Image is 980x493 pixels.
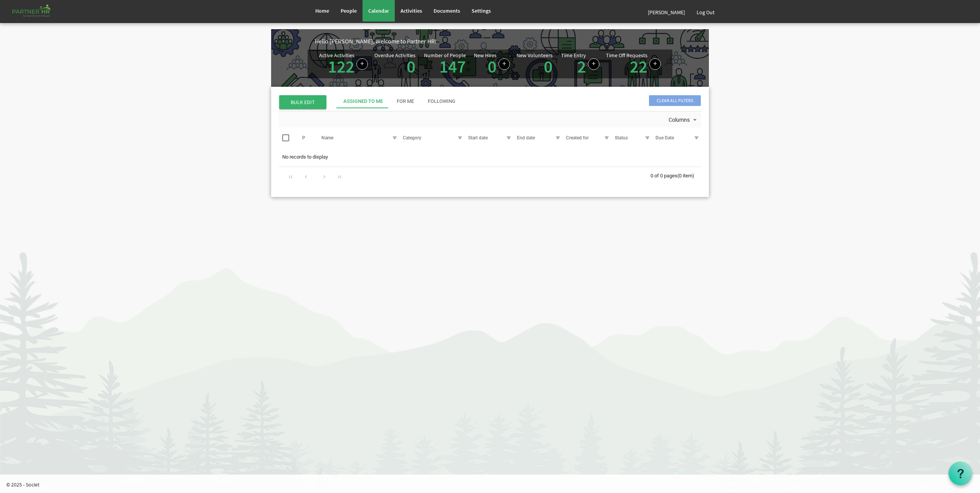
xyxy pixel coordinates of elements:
button: Columns [667,115,700,125]
span: Calendar [368,7,389,14]
span: Due Date [656,135,674,141]
p: © 2025 - Societ [6,481,980,488]
span: Activities [401,7,422,14]
a: 122 [328,56,354,77]
div: Columns [667,111,700,127]
span: Created for [566,135,589,141]
span: End date [517,135,535,141]
span: Name [321,135,333,141]
a: Log Out [691,2,720,23]
a: 0 [544,56,553,77]
span: Status [615,135,628,141]
a: Create a new Activity [356,58,368,70]
div: Time Entry [561,53,586,58]
div: Number of People [424,53,466,58]
span: People [341,7,357,14]
div: Go to last page [334,171,344,182]
a: 147 [439,56,466,77]
div: Number of Time Entries [561,53,599,75]
div: Following [428,98,455,105]
span: (0 item) [677,173,694,179]
div: Activities assigned to you for which the Due Date is passed [374,53,417,75]
a: 0 [407,56,416,77]
a: [PERSON_NAME] [642,2,691,23]
td: No records to display [279,150,701,164]
span: Settings [472,7,491,14]
div: 0 of 0 pages (0 item) [651,167,701,183]
div: Go to first page [286,171,296,182]
a: 22 [630,56,647,77]
div: New Hires [474,53,497,58]
a: Add new person to Partner HR [498,58,510,70]
div: Active Activities [319,53,354,58]
span: Category [403,135,421,141]
div: Hello [PERSON_NAME], Welcome to Partner HR! [315,37,709,46]
a: 0 [488,56,497,77]
div: Go to previous page [301,171,311,182]
div: Number of active time off requests [606,53,661,75]
span: Clear all filters [649,95,701,106]
a: Create a new time off request [649,58,661,70]
a: 2 [577,56,586,77]
span: Documents [434,7,460,14]
div: For Me [397,98,414,105]
div: Assigned To Me [343,98,383,105]
div: tab-header [336,94,759,108]
div: Number of active Activities in Partner HR [319,53,368,75]
div: Volunteer hired in the last 7 days [516,53,555,75]
div: Time Off Requests [606,53,647,58]
span: 0 of 0 pages [651,173,677,179]
div: Total number of active people in Partner HR [424,53,468,75]
div: People hired in the last 7 days [474,53,510,75]
span: Start date [468,135,488,141]
div: Overdue Activities [374,53,416,58]
span: Home [315,7,329,14]
span: P [302,135,305,141]
span: BULK EDIT [279,95,326,109]
div: New Volunteers [516,53,553,58]
span: Columns [668,115,690,125]
a: Log hours [588,58,599,70]
div: Go to next page [319,171,329,182]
